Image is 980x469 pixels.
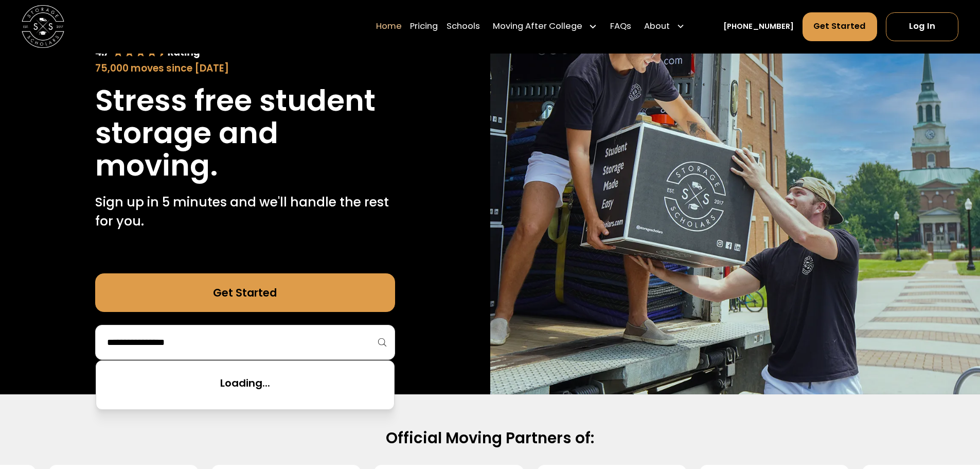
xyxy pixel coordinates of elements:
[410,12,438,42] a: Pricing
[644,21,670,33] div: About
[22,5,64,48] img: Storage Scholars main logo
[723,21,794,32] a: [PHONE_NUMBER]
[610,12,631,42] a: FAQs
[489,12,602,42] div: Moving After College
[95,273,395,312] a: Get Started
[493,21,582,33] div: Moving After College
[95,61,395,76] div: 75,000 moves since [DATE]
[803,12,878,41] a: Get Started
[95,84,395,182] h1: Stress free student storage and moving.
[95,193,395,231] p: Sign up in 5 minutes and we'll handle the rest for you.
[376,12,402,42] a: Home
[447,12,480,42] a: Schools
[886,12,958,41] a: Log In
[148,428,833,448] h2: Official Moving Partners of:
[640,12,689,42] div: About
